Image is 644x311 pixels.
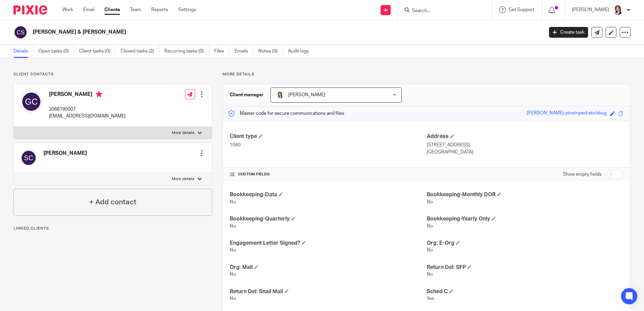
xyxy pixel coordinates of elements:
[43,150,87,157] h4: [PERSON_NAME]
[549,27,588,38] a: Create task
[38,45,74,58] a: Open tasks (0)
[21,150,37,166] img: svg%3E
[427,133,623,140] h4: Address
[411,8,472,14] input: Search
[228,110,344,117] p: Master code for secure communications and files
[96,91,102,98] i: Primary
[130,6,141,13] a: Team
[230,272,236,277] span: No
[427,248,433,252] span: No
[164,45,209,58] a: Recurring tasks (0)
[288,45,314,58] a: Audit logs
[230,288,426,295] h4: Return Del: Snail Mail
[230,248,236,252] span: No
[427,149,623,155] p: [GEOGRAPHIC_DATA]
[230,142,426,148] p: 1040
[49,113,126,119] p: [EMAIL_ADDRESS][DOMAIN_NAME]
[230,191,426,198] h4: Bookkeeping-Data
[427,142,623,148] p: [STREET_ADDRESS]
[572,6,609,13] p: [PERSON_NAME]
[13,72,212,77] p: Client contacts
[427,264,623,271] h4: Return Del: SFP
[178,6,196,13] a: Settings
[13,226,212,231] p: Linked clients
[121,45,159,58] a: Closed tasks (2)
[230,200,236,204] span: No
[62,6,73,13] a: Work
[214,45,229,58] a: Files
[230,224,236,229] span: No
[79,45,116,58] a: Client tasks (0)
[509,7,535,12] span: Get Support
[230,296,236,301] span: No
[230,264,426,271] h4: Org: Mail
[427,191,623,198] h4: Bookkeeping-Monthly DOR
[172,176,194,182] p: More details
[13,5,47,14] img: Pixie
[104,6,120,13] a: Clients
[83,6,94,13] a: Email
[288,93,325,97] span: [PERSON_NAME]
[258,45,283,58] a: Notes (0)
[230,215,426,222] h4: Bookkeeping-Quarterly
[427,200,433,204] span: No
[230,240,426,247] h4: Engagement Letter Signed?
[427,272,433,277] span: No
[276,91,284,99] img: BW%20Website%203%20-%20square.jpg
[527,110,607,117] div: [PERSON_NAME]-pinstriped-stickbug
[49,91,126,99] h4: [PERSON_NAME]
[172,130,194,136] p: More details
[612,5,623,15] img: BW%20Website%203%20-%20square.jpg
[427,288,623,295] h4: Sched C
[223,72,631,77] p: More details
[230,92,264,98] h3: Client manager
[33,29,438,36] h2: [PERSON_NAME] & [PERSON_NAME]
[89,197,136,207] h4: + Add contact
[427,224,433,229] span: No
[563,171,602,178] label: Show empty fields
[230,133,426,140] h4: Client type
[49,106,126,113] p: 2066195007
[230,172,426,177] h4: CUSTOM FIELDS
[427,296,434,301] span: Yes
[13,25,28,39] img: svg%3E
[13,45,33,58] a: Details
[21,91,42,112] img: svg%3E
[427,215,623,222] h4: Bookkeeping-Yearly Only
[151,6,168,13] a: Reports
[427,240,623,247] h4: Org: E-Org
[234,45,253,58] a: Emails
